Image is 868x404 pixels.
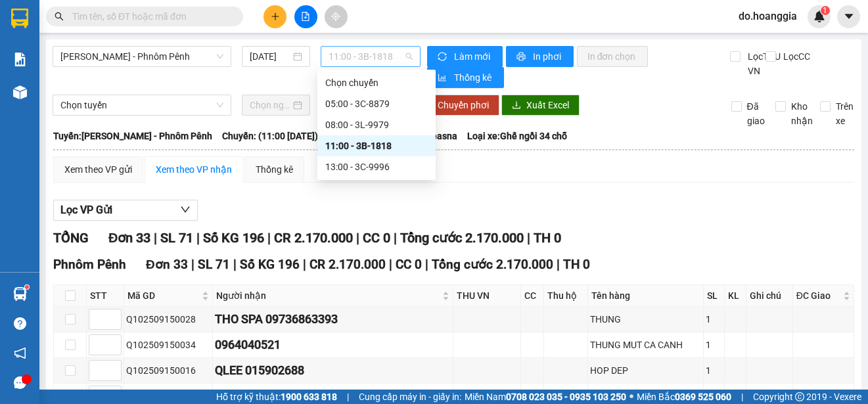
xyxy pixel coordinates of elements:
[215,336,451,354] div: 0964040521
[742,99,770,128] span: Đã giao
[124,358,213,384] td: Q102509150016
[180,204,191,215] span: down
[454,70,493,85] span: Thống kê
[250,98,290,112] input: Chọn ngày
[154,230,157,246] span: |
[60,95,223,115] span: Chọn tuyến
[706,338,722,352] div: 1
[704,285,725,307] th: SL
[438,52,449,62] span: sync
[786,99,818,128] span: Kho nhận
[198,257,230,272] span: SL 71
[55,12,64,21] span: search
[274,230,353,246] span: CR 2.170.000
[831,99,859,128] span: Trên xe
[521,285,544,307] th: CC
[557,257,560,272] span: |
[196,230,200,246] span: |
[301,12,310,21] span: file-add
[126,338,210,352] div: Q102509150034
[823,6,827,15] span: 1
[363,230,390,246] span: CC 0
[590,312,701,326] div: THUNG
[203,230,264,246] span: Số KG 196
[454,49,492,64] span: Làm mới
[11,9,28,28] img: logo-vxr
[233,257,237,272] span: |
[309,257,386,272] span: CR 2.170.000
[216,390,337,404] span: Hỗ trợ kỹ thuật:
[325,76,428,90] div: Chọn chuyến
[501,95,580,116] button: downloadXuất Excel
[222,129,318,143] span: Chuyến: (11:00 [DATE])
[506,392,626,402] strong: 0708 023 035 - 0935 103 250
[427,95,499,116] button: Chuyển phơi
[534,230,561,246] span: TH 0
[637,390,731,404] span: Miền Bắc
[527,230,530,246] span: |
[215,310,451,328] div: THO SPA 09736863393
[294,5,317,28] button: file-add
[425,257,428,272] span: |
[516,52,528,62] span: printer
[126,312,210,326] div: Q102509150028
[389,257,392,272] span: |
[13,85,27,99] img: warehouse-icon
[746,285,792,307] th: Ghi chú
[742,49,783,78] span: Lọc THU VN
[706,312,722,326] div: 1
[126,389,210,403] div: Q102509150012
[87,285,124,307] th: STT
[465,390,626,404] span: Miền Nam
[146,257,188,272] span: Đơn 33
[396,257,422,272] span: CC 0
[60,47,223,66] span: Hồ Chí Minh - Phnôm Pênh
[271,12,280,21] span: plus
[675,392,731,402] strong: 0369 525 060
[325,139,428,153] div: 11:00 - 3B-1818
[191,257,194,272] span: |
[127,288,199,303] span: Mã GD
[563,257,590,272] span: TH 0
[438,73,449,83] span: bar-chart
[325,118,428,132] div: 08:00 - 3L-9979
[629,394,633,399] span: ⚪️
[706,389,722,403] div: 5
[544,285,588,307] th: Thu hộ
[14,347,26,359] span: notification
[250,49,290,64] input: 15/09/2025
[160,230,193,246] span: SL 71
[359,390,461,404] span: Cung cấp máy in - giấy in:
[813,11,825,22] img: icon-new-feature
[725,285,746,307] th: KL
[240,257,300,272] span: Số KG 196
[741,390,743,404] span: |
[400,230,524,246] span: Tổng cước 2.170.000
[590,389,701,403] div: KET BIA
[356,230,359,246] span: |
[590,363,701,378] div: HOP DEP
[821,6,830,15] sup: 1
[267,230,271,246] span: |
[72,9,227,24] input: Tìm tên, số ĐT hoặc mã đơn
[432,257,553,272] span: Tổng cước 2.170.000
[215,361,451,380] div: QLEE 015902688
[728,8,808,24] span: do.hoanggia
[588,285,704,307] th: Tên hàng
[796,288,840,303] span: ĐC Giao
[126,363,210,378] div: Q102509150016
[13,53,27,66] img: solution-icon
[533,49,563,64] span: In phơi
[64,162,132,177] div: Xem theo VP gửi
[512,101,521,111] span: download
[53,200,198,221] button: Lọc VP Gửi
[590,338,701,352] div: THUNG MUT CA CANH
[506,46,574,67] button: printerIn phơi
[577,46,649,67] button: In đơn chọn
[53,257,126,272] span: Phnôm Pênh
[256,162,293,177] div: Thống kê
[13,287,27,301] img: warehouse-icon
[837,5,860,28] button: caret-down
[216,288,440,303] span: Người nhận
[347,390,349,404] span: |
